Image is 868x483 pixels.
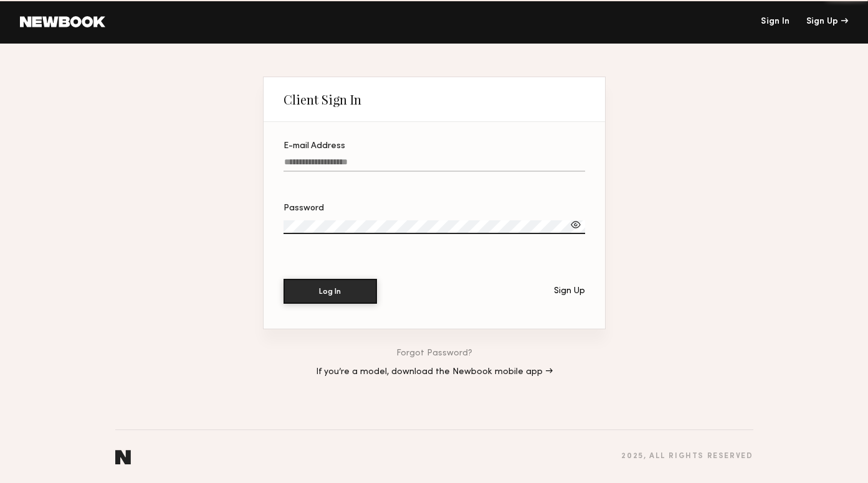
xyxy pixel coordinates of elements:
[621,453,753,461] div: 2025 , all rights reserved
[284,92,361,107] div: Client Sign In
[284,142,585,151] div: E-mail Address
[284,204,585,213] div: Password
[284,220,585,234] input: Password
[554,287,585,296] div: Sign Up
[284,279,377,304] button: Log In
[761,17,789,26] a: Sign In
[396,349,472,358] a: Forgot Password?
[316,368,553,377] a: If you’re a model, download the Newbook mobile app →
[284,157,585,172] input: E-mail Address
[806,17,848,26] div: Sign Up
